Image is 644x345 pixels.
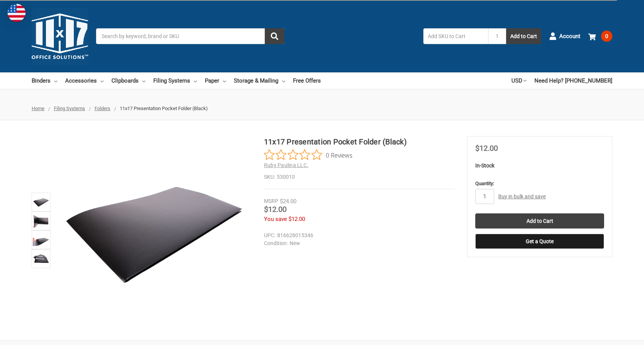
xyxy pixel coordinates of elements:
[601,31,612,42] span: 0
[264,173,455,181] dd: 530010
[264,239,452,247] dd: New
[475,213,604,228] input: Add to Cart
[559,32,580,41] span: Account
[475,162,604,170] p: In-Stock
[264,197,278,205] div: MSRP
[264,216,287,222] span: You save
[264,232,275,239] dt: UPC:
[475,234,604,249] button: Get a Quote
[120,106,208,111] span: 11x17 Presentation Pocket Folder (Black)
[8,4,26,22] img: duty and tax information for United States
[293,72,321,89] a: Free Offers
[588,26,612,46] a: 0
[264,136,455,147] h1: 11x17 Presentation Pocket Folder (Black)
[54,106,85,111] a: Filing Systems
[32,72,57,89] a: Binders
[264,173,275,181] dt: SKU:
[498,193,546,199] a: Buy in bulk and save
[205,72,226,89] a: Paper
[423,28,488,44] input: Add SKU to Cart
[32,106,44,111] a: Home
[475,144,498,153] span: $12.00
[153,72,197,89] a: Filing Systems
[549,26,580,46] a: Account
[264,205,287,214] span: $12.00
[32,8,88,64] img: 11x17.com
[95,106,110,111] a: Folders
[475,180,604,187] label: Quantity:
[511,72,526,89] a: USD
[96,28,284,44] input: Search by keyword, brand or SKU
[33,250,49,267] img: 11x17 Presentation Pocket Folder (Black)
[65,72,104,89] a: Accessories
[280,198,296,205] span: $24.00
[264,232,452,239] dd: 816628015346
[33,232,49,248] img: 11x17 2 pocket folder holds 11" x 17" documents and drawings
[326,149,353,161] span: 0 Reviews
[111,72,145,89] a: Clipboards
[264,239,288,247] dt: Condition:
[506,28,541,44] button: Add to Cart
[33,194,49,210] img: 11x17 Presentation Pocket Folder (Black)
[234,72,285,89] a: Storage & Mailing
[534,72,612,89] a: Need Help? [PHONE_NUMBER]
[288,216,305,222] span: $12.00
[60,136,248,325] img: 11x17 Presentation Pocket Folder (Black)
[264,149,353,161] button: Rated 0 out of 5 stars from 0 reviews. Jump to reviews.
[264,162,308,168] a: Ruby Paulina LLC.
[33,213,49,229] img: 11x17 Presentation Pocket Folder (Black)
